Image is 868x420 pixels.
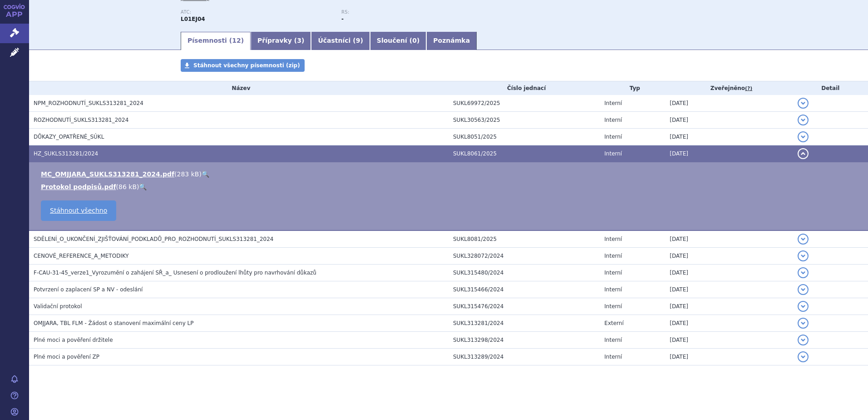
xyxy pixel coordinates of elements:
[604,150,622,157] span: Interní
[297,37,301,44] span: 3
[139,183,147,190] a: 🔍
[449,112,600,129] td: SUKL30563/2025
[449,265,600,281] td: SUKL315480/2024
[311,32,370,50] a: Účastníci (9)
[34,320,194,326] span: OMJJARA, TBL FLM - Žádost o stanovení maximální ceny LP
[34,354,99,360] span: Plné moci a pověření ZP
[232,37,241,44] span: 12
[370,32,426,50] a: Sloučení (0)
[34,337,113,343] span: Plné moci a pověření držitele
[449,95,600,112] td: SUKL69972/2025
[202,170,209,178] a: 🔍
[604,286,622,293] span: Interní
[29,81,449,95] th: Název
[181,10,332,15] p: ATC:
[34,303,82,310] span: Validační protokol
[604,270,622,276] span: Interní
[181,59,305,72] a: Stáhnout všechny písemnosti (zip)
[604,320,623,326] span: Externí
[665,315,793,332] td: [DATE]
[665,81,793,95] th: Zveřejněno
[665,129,793,145] td: [DATE]
[426,32,477,50] a: Poznámka
[449,315,600,332] td: SUKL313281/2024
[41,182,859,191] li: ( )
[604,117,622,123] span: Interní
[665,298,793,315] td: [DATE]
[665,265,793,281] td: [DATE]
[34,253,129,259] span: CENOVÉ_REFERENCE_A_METODIKY
[604,337,622,343] span: Interní
[449,332,600,349] td: SUKL313298/2024
[449,281,600,298] td: SUKL315466/2024
[798,98,809,109] button: detail
[604,134,622,140] span: Interní
[798,148,809,159] button: detail
[798,267,809,278] button: detail
[34,100,143,106] span: NPM_ROZHODNUTÍ_SUKLS313281_2024
[665,281,793,298] td: [DATE]
[193,62,300,69] span: Stáhnout všechny písemnosti (zip)
[177,170,199,178] span: 283 kB
[341,10,493,15] p: RS:
[118,183,137,190] span: 86 kB
[665,112,793,129] td: [DATE]
[41,170,174,178] a: MC_OMJJARA_SUKLS313281_2024.pdf
[798,351,809,362] button: detail
[604,303,622,310] span: Interní
[41,170,859,179] li: ( )
[251,32,311,50] a: Přípravky (3)
[181,16,205,22] strong: MOMELOTINIB
[798,115,809,125] button: detail
[341,16,344,22] strong: -
[449,349,600,365] td: SUKL313289/2024
[745,85,752,92] abbr: (?)
[798,234,809,245] button: detail
[412,37,417,44] span: 0
[34,286,143,293] span: Potvrzení o zaplacení SP a NV - odeslání
[604,100,622,106] span: Interní
[34,117,128,123] span: ROZHODNUTÍ_SUKLS313281_2024
[665,230,793,248] td: [DATE]
[600,81,665,95] th: Typ
[34,150,98,157] span: HZ_SUKLS313281/2024
[604,236,622,242] span: Interní
[41,183,116,190] a: Protokol podpisů.pdf
[793,81,868,95] th: Detail
[665,248,793,265] td: [DATE]
[798,335,809,345] button: detail
[604,253,622,259] span: Interní
[449,230,600,248] td: SUKL8081/2025
[665,95,793,112] td: [DATE]
[798,284,809,295] button: detail
[604,354,622,360] span: Interní
[798,250,809,261] button: detail
[34,134,104,140] span: DŮKAZY_OPATŘENÉ_SÚKL
[449,145,600,162] td: SUKL8061/2025
[356,37,360,44] span: 9
[41,200,116,221] a: Stáhnout všechno
[34,236,273,242] span: SDĚLENÍ_O_UKONČENÍ_ZJIŠŤOVÁNÍ_PODKLADŮ_PRO_ROZHODNUTÍ_SUKLS313281_2024
[665,145,793,162] td: [DATE]
[181,32,251,50] a: Písemnosti (12)
[449,129,600,145] td: SUKL8051/2025
[34,270,316,276] span: F-CAU-31-45_verze1_Vyrozumění o zahájení SŘ_a_ Usnesení o prodloužení lhůty pro navrhování důkazů
[798,318,809,329] button: detail
[449,81,600,95] th: Číslo jednací
[665,332,793,349] td: [DATE]
[449,248,600,265] td: SUKL328072/2024
[665,349,793,365] td: [DATE]
[798,301,809,312] button: detail
[798,131,809,142] button: detail
[449,298,600,315] td: SUKL315476/2024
